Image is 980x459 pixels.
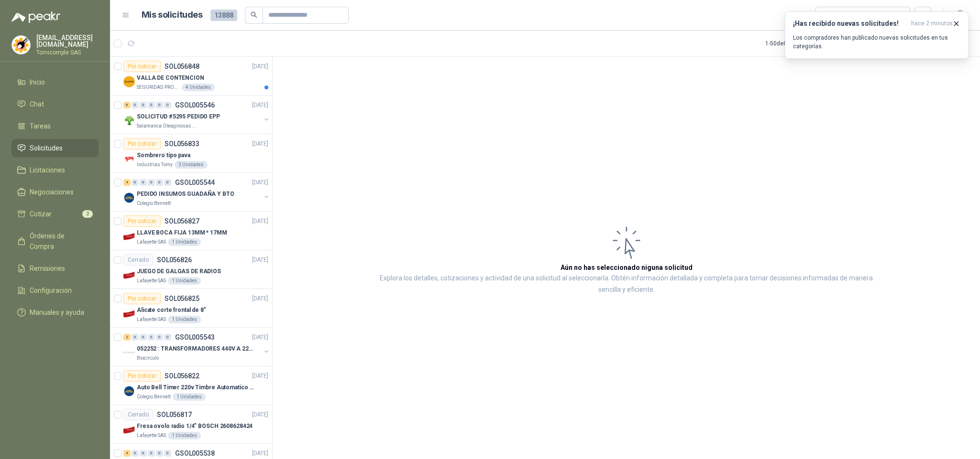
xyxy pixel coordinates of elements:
[168,277,201,285] div: 1 Unidades
[11,259,99,278] a: Remisiones
[11,11,60,23] img: Logo peakr
[252,62,268,71] p: [DATE]
[110,289,272,328] a: Por cotizarSOL056825[DATE] Company LogoAlicate corte frontal de 8"Lafayette SAS1 Unidades
[137,432,166,439] p: Lafayette SAS
[11,205,99,223] a: Cotizar2
[173,393,206,401] div: 1 Unidades
[30,165,65,175] span: Licitaciones
[11,161,99,179] a: Licitaciones
[821,10,841,21] div: Todas
[182,84,215,91] div: 4 Unidades
[123,424,135,436] img: Company Logo
[148,450,155,457] div: 0
[251,11,257,18] span: search
[123,192,135,203] img: Company Logo
[137,344,256,353] p: 052252 : TRANSFORMADORES 440V A 220 V
[123,115,135,126] img: Company Logo
[252,178,268,187] p: [DATE]
[140,179,147,186] div: 0
[210,10,237,21] span: 13888
[30,209,52,219] span: Cotizar
[137,422,253,431] p: Fresa ovolo radio 1/4" BOSCH 2608628424
[142,8,203,22] h1: Mis solicitudes
[123,76,135,87] img: Company Logo
[132,334,139,341] div: 0
[252,294,268,303] p: [DATE]
[110,405,272,444] a: CerradoSOL056817[DATE] Company LogoFresa ovolo radio 1/4" BOSCH 2608628424Lafayette SAS1 Unidades
[30,263,65,274] span: Remisiones
[30,187,74,197] span: Negociaciones
[168,316,201,323] div: 1 Unidades
[123,409,153,420] div: Cerrado
[36,34,99,48] p: [EMAIL_ADDRESS][DOMAIN_NAME]
[123,308,135,320] img: Company Logo
[252,449,268,458] p: [DATE]
[765,36,827,51] div: 1 - 50 de 8500
[137,122,197,130] p: Salamanca Oleaginosas SAS
[137,200,171,207] p: Colegio Bennett
[157,256,192,263] p: SOL056826
[11,95,99,113] a: Chat
[165,63,199,70] p: SOL056848
[156,450,163,457] div: 0
[252,333,268,342] p: [DATE]
[137,383,256,392] p: Auto Bell Timer 220v Timbre Automatico Para Colegios, Indust
[82,210,93,218] span: 2
[30,307,84,318] span: Manuales y ayuda
[123,179,131,186] div: 4
[252,101,268,110] p: [DATE]
[137,74,204,83] p: VALLA DE CONTENCION
[123,254,153,266] div: Cerrado
[137,267,221,276] p: JUEGO DE GALGAS DE RADIOS
[137,306,206,315] p: Alicate corte frontal de 8"
[168,238,201,246] div: 1 Unidades
[137,161,173,169] p: Industrias Tomy
[123,269,135,281] img: Company Logo
[137,316,166,323] p: Lafayette SAS
[123,177,270,207] a: 4 0 0 0 0 0 GSOL005544[DATE] Company LogoPEDIDO INSUMOS GUADAÑA Y BTOColegio Bennett
[123,99,270,130] a: 6 0 0 0 0 0 GSOL005546[DATE] Company LogoSOLICITUD #5295 PEDIDO EPPSalamanca Oleaginosas SAS
[164,334,171,341] div: 0
[30,99,44,109] span: Chat
[30,285,72,296] span: Configuración
[793,33,960,51] p: Los compradores han publicado nuevas solicitudes en tus categorías.
[11,281,99,299] a: Configuración
[156,179,163,186] div: 0
[123,293,161,304] div: Por cotizar
[110,366,272,405] a: Por cotizarSOL056822[DATE] Company LogoAuto Bell Timer 220v Timbre Automatico Para Colegios, Indu...
[785,11,969,59] button: ¡Has recibido nuevas solicitudes!hace 2 minutos Los compradores han publicado nuevas solicitudes ...
[123,385,135,397] img: Company Logo
[132,179,139,186] div: 0
[137,238,166,246] p: Lafayette SAS
[11,73,99,91] a: Inicio
[137,228,227,237] p: LLAVE BOCA FIJA 13MM * 17MM
[36,50,99,55] p: Tornicomple SAS
[123,102,131,108] div: 6
[165,373,199,379] p: SOL056822
[110,134,272,173] a: Por cotizarSOL056833[DATE] Company LogoSombrero tipo pavaIndustrias Tomy3 Unidades
[175,161,208,169] div: 3 Unidades
[132,450,139,457] div: 0
[137,277,166,285] p: Lafayette SAS
[137,190,234,199] p: PEDIDO INSUMOS GUADAÑA Y BTO
[561,262,693,273] h3: Aún no has seleccionado niguna solicitud
[110,212,272,250] a: Por cotizarSOL056827[DATE] Company LogoLLAVE BOCA FIJA 13MM * 17MMLafayette SAS1 Unidades
[12,36,30,54] img: Company Logo
[30,121,51,131] span: Tareas
[175,102,215,108] p: GSOL005546
[30,143,63,153] span: Solicitudes
[140,102,147,108] div: 0
[137,151,190,160] p: Sombrero tipo pava
[164,450,171,457] div: 0
[123,334,131,341] div: 2
[123,370,161,382] div: Por cotizar
[165,295,199,302] p: SOL056825
[132,102,139,108] div: 0
[156,334,163,341] div: 0
[123,138,161,149] div: Por cotizar
[165,218,199,224] p: SOL056827
[110,250,272,289] a: CerradoSOL056826[DATE] Company LogoJUEGO DE GALGAS DE RADIOSLafayette SAS1 Unidades
[175,334,215,341] p: GSOL005543
[123,61,161,72] div: Por cotizar
[11,227,99,256] a: Órdenes de Compra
